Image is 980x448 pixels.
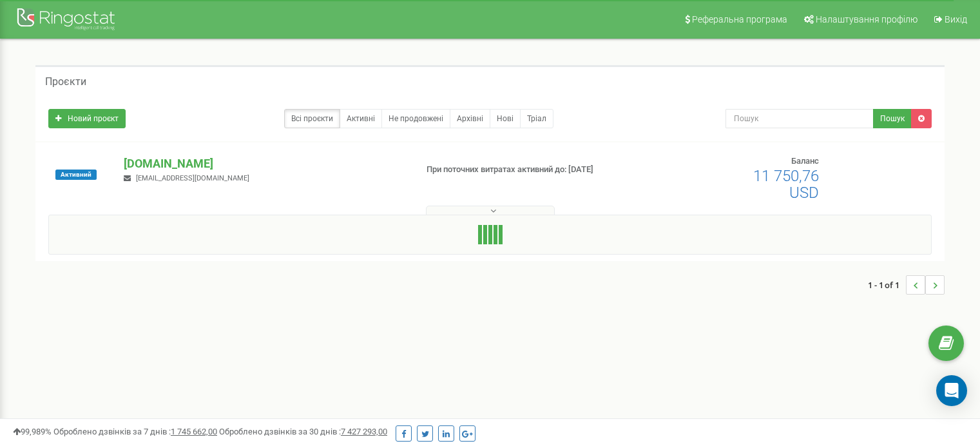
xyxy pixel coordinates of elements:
[725,109,874,128] input: Пошук
[171,427,217,436] u: 1 745 662,00
[450,109,490,128] a: Архівні
[936,375,967,406] div: Open Intercom Messenger
[340,109,382,128] a: Активні
[791,156,819,166] span: Баланс
[48,109,126,128] a: Новий проєкт
[945,14,967,24] span: Вихід
[53,427,217,436] span: Оброблено дзвінків за 7 днів :
[45,76,86,88] h5: Проєкти
[124,155,405,172] p: [DOMAIN_NAME]
[219,427,387,436] span: Оброблено дзвінків за 30 днів :
[284,109,340,128] a: Всі проєкти
[873,109,912,128] button: Пошук
[520,109,553,128] a: Тріал
[136,174,249,182] span: [EMAIL_ADDRESS][DOMAIN_NAME]
[13,427,52,436] span: 99,989%
[341,427,387,436] u: 7 427 293,00
[55,170,97,180] span: Активний
[692,14,787,24] span: Реферальна програма
[490,109,521,128] a: Нові
[868,262,945,307] nav: ...
[868,275,906,295] span: 1 - 1 of 1
[381,109,450,128] a: Не продовжені
[753,167,819,202] span: 11 750,76 USD
[427,164,633,176] p: При поточних витратах активний до: [DATE]
[816,14,918,24] span: Налаштування профілю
